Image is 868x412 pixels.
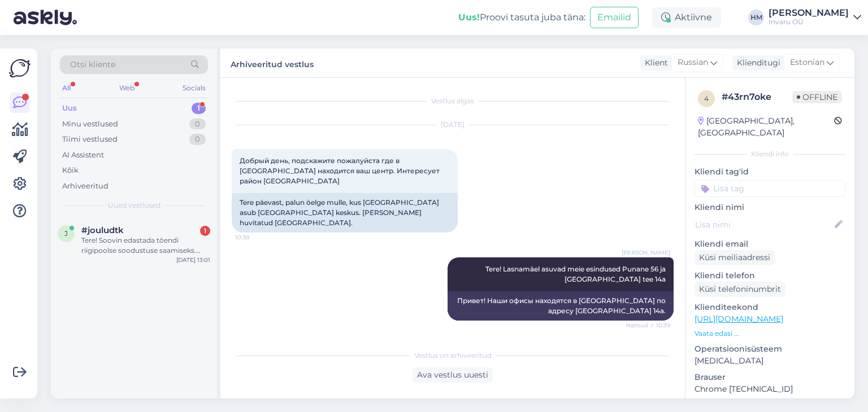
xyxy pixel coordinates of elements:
div: Uus [62,103,77,114]
span: 4 [704,94,709,103]
div: Tere! Soovin edastada tõendi riigipoolse soodustuse saamiseks.[PERSON_NAME] siia, kuid kui soovit... [81,235,210,256]
span: Russian [678,56,708,69]
div: [GEOGRAPHIC_DATA], [GEOGRAPHIC_DATA] [698,115,834,139]
div: Proovi tasuta juba täna: [458,11,585,24]
p: Klienditeekond [695,301,845,313]
div: Socials [180,81,208,95]
div: Web [117,81,137,95]
div: Tere päevast, palun öelge mulle, kus [GEOGRAPHIC_DATA] asub [GEOGRAPHIC_DATA] keskus. [PERSON_NAM... [232,193,458,233]
div: Aktiivne [652,7,721,28]
input: Lisa nimi [695,218,832,231]
button: Emailid [590,7,639,28]
p: [MEDICAL_DATA] [695,355,845,367]
p: Chrome [TECHNICAL_ID] [695,383,845,395]
span: Nähtud ✓ 10:39 [626,321,670,330]
span: Vestlus on arhiveeritud [414,350,492,361]
div: [PERSON_NAME] [769,8,849,17]
div: Vestlus algas [232,96,674,106]
div: Küsi telefoninumbrit [695,282,785,297]
div: [DATE] [232,120,674,130]
span: j [64,229,68,238]
div: 1 [200,226,210,236]
b: Uus! [458,12,480,23]
span: Otsi kliente [70,59,115,71]
span: Uued vestlused [108,200,160,211]
span: [PERSON_NAME] [622,248,670,257]
p: Kliendi nimi [695,201,845,213]
p: Operatsioonisüsteem [695,343,845,355]
div: Klient [640,57,668,69]
img: Askly Logo [9,58,31,79]
div: Invaru OÜ [769,17,849,27]
input: Lisa tag [695,180,845,197]
div: AI Assistent [62,150,104,161]
div: Привет! Наши офисы находятся в [GEOGRAPHIC_DATA] по адресу [GEOGRAPHIC_DATA] 14а. [448,291,674,321]
a: [PERSON_NAME]Invaru OÜ [769,8,861,27]
label: Arhiveeritud vestlus [231,55,314,71]
p: Kliendi tag'id [695,166,845,178]
span: Tere! Lasnamäel asuvad meie esindused Punane 56 ja [GEOGRAPHIC_DATA] tee 14a [485,265,667,283]
span: Offline [792,91,842,103]
div: Tiimi vestlused [62,134,118,145]
div: Ava vestlus uuesti [413,367,493,383]
div: Klienditugi [732,57,780,69]
p: Kliendi email [695,238,845,250]
div: 0 [189,134,206,145]
div: 1 [192,103,206,114]
span: Estonian [790,56,824,69]
div: [DATE] 13:01 [176,256,210,264]
span: 10:38 [235,233,277,242]
span: Добрый день, подскажите пожалуйста где в [GEOGRAPHIC_DATA] находится ваш центр. Интересует район ... [240,156,441,185]
div: # 43rn7oke [722,90,792,104]
div: Küsi meiliaadressi [695,250,775,265]
p: Kliendi telefon [695,270,845,282]
a: [URL][DOMAIN_NAME] [695,314,783,324]
div: HM [748,10,764,25]
div: 0 [189,119,206,130]
span: #jouludtk [81,225,124,235]
div: Kliendi info [695,149,845,159]
p: Brauser [695,371,845,383]
div: All [60,81,73,95]
p: Vaata edasi ... [695,328,845,339]
div: Minu vestlused [62,119,118,130]
div: Arhiveeritud [62,181,108,192]
div: Kõik [62,165,79,176]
